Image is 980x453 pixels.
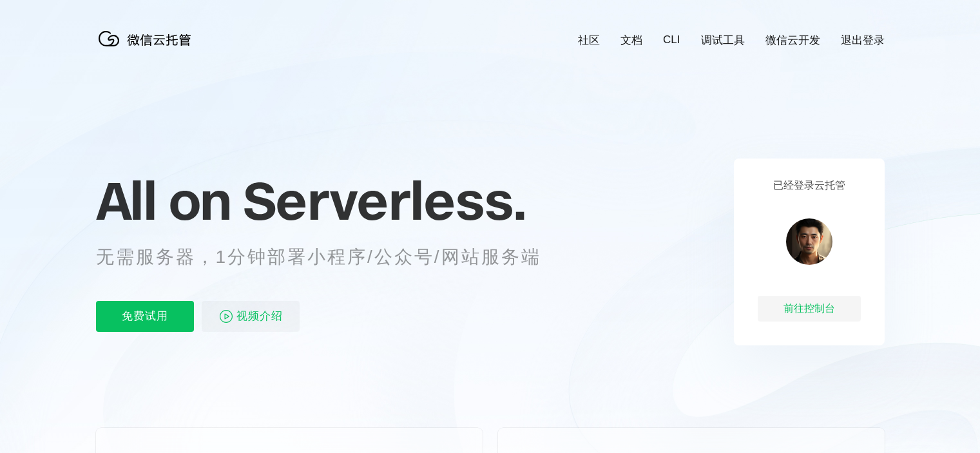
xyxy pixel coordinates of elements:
span: Serverless. [243,168,526,233]
div: 前往控制台 [758,296,861,322]
a: CLI [663,34,680,46]
a: 调试工具 [701,33,745,48]
img: 微信云托管 [96,26,199,52]
a: 退出登录 [841,33,885,48]
p: 无需服务器，1分钟部署小程序/公众号/网站服务端 [96,244,565,270]
span: 视频介绍 [236,301,283,332]
a: 文档 [620,33,642,48]
img: video_play.svg [218,309,234,324]
p: 免费试用 [96,301,194,332]
a: 社区 [578,33,600,48]
p: 已经登录云托管 [773,179,845,193]
a: 微信云开发 [765,33,820,48]
span: All on [96,168,231,233]
a: 微信云托管 [96,43,199,53]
